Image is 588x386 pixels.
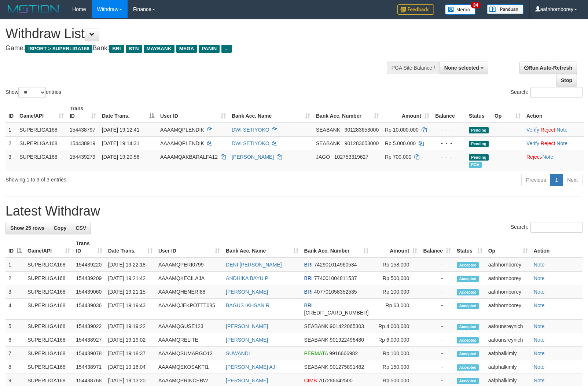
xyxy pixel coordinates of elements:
[397,4,434,15] img: Feedback.jpg
[469,154,489,161] span: Pending
[444,65,479,71] span: None selected
[70,127,95,133] span: 154438797
[523,150,584,171] td: ·
[144,45,174,53] span: MAYBANK
[5,360,25,374] td: 8
[49,222,71,234] a: Copy
[25,258,73,272] td: SUPERLIGA168
[199,45,220,53] span: PANIN
[534,378,545,383] a: Note
[226,323,268,329] a: [PERSON_NAME]
[457,364,479,371] span: Accepted
[99,102,157,123] th: Date Trans.: activate to sort column descending
[329,350,358,356] span: Copy 9916666982 to clipboard
[420,258,454,272] td: -
[5,285,25,299] td: 3
[314,262,357,268] span: Copy 742901014960534 to clipboard
[5,299,25,320] td: 4
[435,153,463,161] div: - - -
[226,364,276,370] a: [PERSON_NAME] AJI
[420,360,454,374] td: -
[155,347,223,360] td: AAAAMQSUMARGO12
[102,140,139,146] span: [DATE] 19:14:31
[223,237,301,258] th: Bank Acc. Name: activate to sort column ascending
[541,140,555,146] a: Reject
[25,333,73,347] td: SUPERLIGA168
[457,262,479,268] span: Accepted
[420,237,454,258] th: Balance: activate to sort column ascending
[73,258,105,272] td: 154439220
[76,225,86,231] span: CSV
[435,126,463,133] div: - - -
[73,237,105,258] th: Trans ID: activate to sort column ascending
[420,320,454,333] td: -
[102,154,139,160] span: [DATE] 19:20:56
[226,289,268,295] a: [PERSON_NAME]
[304,337,328,343] span: SEABANK
[105,258,155,272] td: [DATE] 19:22:18
[534,364,545,370] a: Note
[314,289,357,295] span: Copy 407701058352535 to clipboard
[371,272,420,285] td: Rp 500,000
[420,285,454,299] td: -
[556,140,567,146] a: Note
[457,337,479,343] span: Accepted
[371,333,420,347] td: Rp 6,000,000
[5,333,25,347] td: 6
[155,320,223,333] td: AAAAMQGUSE123
[457,276,479,282] span: Accepted
[534,302,545,308] a: Note
[534,350,545,356] a: Note
[5,4,61,15] img: MOTION_logo.png
[371,285,420,299] td: Rp 100,000
[105,360,155,374] td: [DATE] 19:16:04
[105,320,155,333] td: [DATE] 19:19:22
[371,258,420,272] td: Rp 158,000
[485,299,531,320] td: aafnhornborey
[5,26,385,41] h1: Withdraw List
[102,127,139,133] span: [DATE] 19:12:41
[18,87,46,98] select: Showentries
[487,4,523,14] img: panduan.png
[530,222,583,233] input: Search:
[232,154,274,160] a: [PERSON_NAME]
[5,102,16,123] th: ID
[73,285,105,299] td: 154439060
[160,140,204,146] span: AAAAMQPLENDIK
[542,154,553,160] a: Note
[25,237,73,258] th: Game/API: activate to sort column ascending
[73,333,105,347] td: 154438927
[485,285,531,299] td: aafnhornborey
[556,74,577,87] a: Stop
[523,136,584,150] td: · ·
[382,102,432,123] th: Amount: activate to sort column ascending
[155,285,223,299] td: AAAAMQHENERI88
[345,140,379,146] span: Copy 901283653000 to clipboard
[5,204,583,218] h1: Latest Withdraw
[160,154,218,160] span: AAAAMQAKBARALFA12
[457,289,479,295] span: Accepted
[73,320,105,333] td: 154439022
[334,154,368,160] span: Copy 102753319627 to clipboard
[25,320,73,333] td: SUPERLIGA168
[420,299,454,320] td: -
[5,136,16,150] td: 2
[226,275,268,281] a: ANDHIKA BAYU P
[155,299,223,320] td: AAAAMQJEKPOTTT085
[316,127,340,133] span: SEABANK
[155,237,223,258] th: User ID: activate to sort column ascending
[304,378,317,383] span: CIMB
[371,360,420,374] td: Rp 150,000
[531,237,583,258] th: Action
[16,150,67,171] td: SUPERLIGA168
[530,87,583,98] input: Search:
[485,237,531,258] th: Op: activate to sort column ascending
[440,62,488,74] button: None selected
[157,102,229,123] th: User ID: activate to sort column ascending
[5,237,25,258] th: ID: activate to sort column descending
[226,337,268,343] a: [PERSON_NAME]
[318,378,352,383] span: Copy 707286642500 to clipboard
[541,127,555,133] a: Reject
[371,320,420,333] td: Rp 4,000,000
[304,262,313,268] span: BRI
